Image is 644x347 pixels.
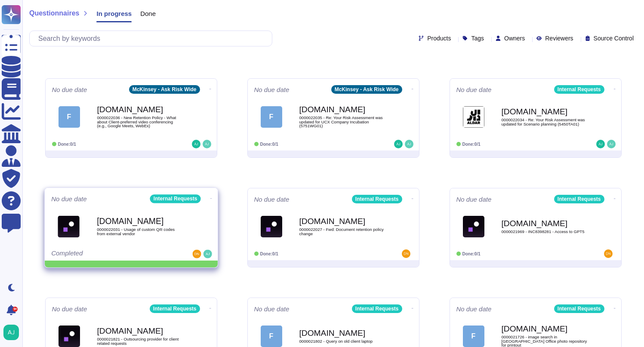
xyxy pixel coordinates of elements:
[97,217,184,225] b: [DOMAIN_NAME]
[502,118,588,126] span: 0000022034 - Re: Your Risk Assessment was updated for Scenario planning (5450TA01)
[502,219,588,227] b: [DOMAIN_NAME]
[254,196,290,203] span: No due date
[58,215,80,237] img: Logo
[97,337,183,345] span: 0000021821 - Outsourcing provider for client related requests
[192,250,201,258] img: user
[12,307,18,312] div: 9+
[192,140,200,148] img: user
[203,250,212,258] img: user
[140,10,156,17] span: Done
[299,116,385,128] span: 0000022035 - Re: Your Risk Assessment was updated for UCX Company Incubation (5751WG01)
[58,142,76,147] span: Done: 0/1
[502,325,588,333] b: [DOMAIN_NAME]
[261,326,282,347] div: F
[97,116,183,128] span: 0000022036 - New Retention Policy - What about Client-preferred video conferencing (e.g., Google ...
[299,329,385,337] b: [DOMAIN_NAME]
[129,85,200,94] div: McKinsey - Ask Risk Wide
[462,142,481,147] span: Done: 0/1
[203,140,211,148] img: user
[554,85,604,94] div: Internal Requests
[97,105,183,114] b: [DOMAIN_NAME]
[260,252,278,256] span: Done: 0/1
[554,304,604,313] div: Internal Requests
[402,249,410,258] img: user
[463,106,484,128] img: Logo
[150,194,200,203] div: Internal Requests
[261,216,282,237] img: Logo
[504,35,525,41] span: Owners
[394,140,403,148] img: user
[596,140,605,148] img: user
[463,326,484,347] div: F
[299,105,385,114] b: [DOMAIN_NAME]
[462,252,481,256] span: Done: 0/1
[463,216,484,237] img: Logo
[502,107,588,116] b: [DOMAIN_NAME]
[299,339,385,344] span: 0000021802 - Query on old client laptop
[52,306,87,312] span: No due date
[456,86,492,93] span: No due date
[299,217,385,225] b: [DOMAIN_NAME]
[150,304,200,313] div: Internal Requests
[471,35,484,41] span: Tags
[29,10,79,17] span: Questionnaires
[260,142,278,147] span: Done: 0/1
[456,196,492,203] span: No due date
[331,85,402,94] div: McKinsey - Ask Risk Wide
[502,230,588,234] span: 0000021969 - INC8398281 - Access to GPT5
[59,326,80,347] img: Logo
[3,325,19,340] img: user
[59,106,80,128] div: F
[97,327,183,335] b: [DOMAIN_NAME]
[34,31,272,46] input: Search by keywords
[554,195,604,203] div: Internal Requests
[594,35,634,41] span: Source Control
[427,35,451,41] span: Products
[352,195,402,203] div: Internal Requests
[51,196,87,202] span: No due date
[96,10,132,17] span: In progress
[51,250,158,258] div: Completed
[299,227,385,236] span: 0000022027 - Fwd: Document retention policy change
[604,249,613,258] img: user
[254,86,290,93] span: No due date
[52,86,87,93] span: No due date
[261,106,282,128] div: F
[405,140,413,148] img: user
[2,323,25,342] button: user
[352,304,402,313] div: Internal Requests
[607,140,616,148] img: user
[456,306,492,312] span: No due date
[97,227,184,236] span: 0000022031 - Usage of custom QR codes from external vendor
[254,306,290,312] span: No due date
[545,35,573,41] span: Reviewers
